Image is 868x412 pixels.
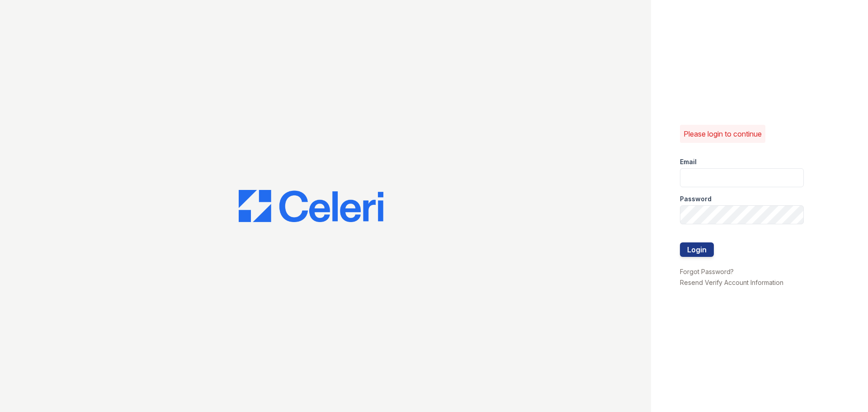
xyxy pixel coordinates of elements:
a: Forgot Password? [680,268,734,275]
p: Please login to continue [684,128,762,139]
img: CE_Logo_Blue-a8612792a0a2168367f1c8372b55b34899dd931a85d93a1a3d3e32e68fde9ad4.png [239,190,383,223]
label: Password [680,194,712,204]
button: Login [680,242,714,257]
label: Email [680,157,697,166]
a: Resend Verify Account Information [680,279,783,286]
